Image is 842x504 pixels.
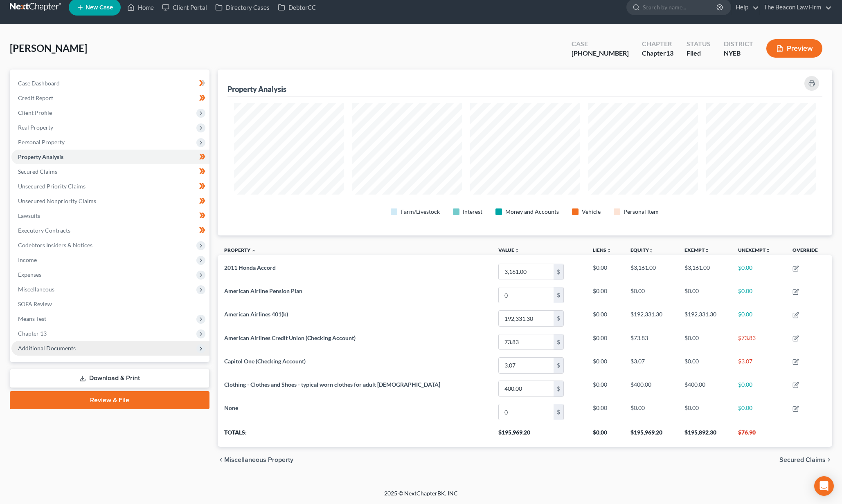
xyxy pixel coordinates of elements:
input: 0.00 [499,404,554,420]
td: $0.00 [732,284,786,307]
i: unfold_more [705,248,709,253]
div: $ [554,311,563,326]
span: 2011 Honda Accord [224,264,276,271]
td: $73.83 [732,330,786,354]
span: Capitol One (Checking Account) [224,358,306,365]
span: Miscellaneous Property [224,457,293,463]
a: Unexemptunfold_more [738,247,770,253]
span: [PERSON_NAME] [10,42,87,54]
td: $0.00 [586,377,624,400]
i: unfold_more [649,248,654,253]
div: Case [572,39,629,49]
div: $ [554,287,563,303]
span: Means Test [18,315,46,322]
i: expand_less [251,248,256,253]
div: $ [554,334,563,350]
span: Clothing - Clothes and Shoes - typical worn clothes for adult [DEMOGRAPHIC_DATA] [224,381,440,388]
td: $0.00 [732,260,786,283]
td: $0.00 [678,330,732,354]
span: None [224,404,238,411]
div: Filed [687,49,711,58]
td: $0.00 [624,284,678,307]
a: Equityunfold_more [630,247,654,253]
td: $73.83 [624,330,678,354]
th: Override [786,242,832,260]
th: $195,969.20 [492,424,586,447]
input: 0.00 [499,358,554,373]
th: Totals: [218,424,492,447]
td: $400.00 [624,377,678,400]
span: Expenses [18,271,41,278]
td: $3.07 [732,354,786,377]
td: $400.00 [678,377,732,400]
div: $ [554,264,563,280]
td: $0.00 [678,400,732,423]
td: $0.00 [586,400,624,423]
span: Secured Claims [18,168,57,175]
td: $0.00 [586,260,624,283]
span: American Airlines 401(k) [224,311,288,318]
a: Lawsuits [11,208,209,223]
a: SOFA Review [11,297,209,311]
td: $0.00 [732,377,786,400]
td: $0.00 [732,400,786,423]
div: District [724,39,753,49]
td: $0.00 [678,284,732,307]
span: Secured Claims [779,457,826,463]
div: Vehicle [582,208,601,216]
span: Additional Documents [18,345,76,352]
i: unfold_more [765,248,770,253]
td: $0.00 [678,354,732,377]
a: Secured Claims [11,164,209,179]
th: $0.00 [586,424,624,447]
span: American Airline Pension Plan [224,287,302,294]
div: [PHONE_NUMBER] [572,49,629,58]
a: Download & Print [10,369,209,388]
a: Unsecured Priority Claims [11,179,209,194]
a: Credit Report [11,91,209,105]
div: $ [554,381,563,396]
input: 0.00 [499,287,554,303]
a: Property expand_less [224,247,256,253]
a: Property Analysis [11,150,209,164]
td: $0.00 [586,284,624,307]
td: $0.00 [732,307,786,330]
div: $ [554,404,563,420]
button: Preview [766,39,822,58]
div: $ [554,358,563,373]
input: 0.00 [499,334,554,350]
span: 13 [666,49,673,57]
a: Review & File [10,391,209,409]
th: $195,969.20 [624,424,678,447]
td: $3,161.00 [678,260,732,283]
span: Personal Property [18,139,65,146]
td: $192,331.30 [678,307,732,330]
th: $195,892.30 [678,424,732,447]
span: Case Dashboard [18,80,60,87]
span: SOFA Review [18,300,52,307]
td: $0.00 [586,330,624,354]
a: Unsecured Nonpriority Claims [11,194,209,208]
td: $0.00 [586,307,624,330]
div: Chapter [642,39,673,49]
span: Codebtors Insiders & Notices [18,242,92,249]
button: Secured Claims chevron_right [779,457,832,463]
td: $192,331.30 [624,307,678,330]
div: Farm/Livestock [401,208,440,216]
i: unfold_more [514,248,519,253]
input: 0.00 [499,311,554,326]
span: Property Analysis [18,153,63,160]
div: Money and Accounts [505,208,559,216]
a: Exemptunfold_more [684,247,709,253]
input: 0.00 [499,381,554,396]
td: $0.00 [624,400,678,423]
td: $3,161.00 [624,260,678,283]
i: chevron_left [218,457,224,463]
div: Property Analysis [227,84,286,94]
input: 0.00 [499,264,554,280]
td: $0.00 [586,354,624,377]
td: $3.07 [624,354,678,377]
span: Lawsuits [18,212,40,219]
span: American Airlines Credit Union (Checking Account) [224,334,356,341]
span: Unsecured Nonpriority Claims [18,197,96,204]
